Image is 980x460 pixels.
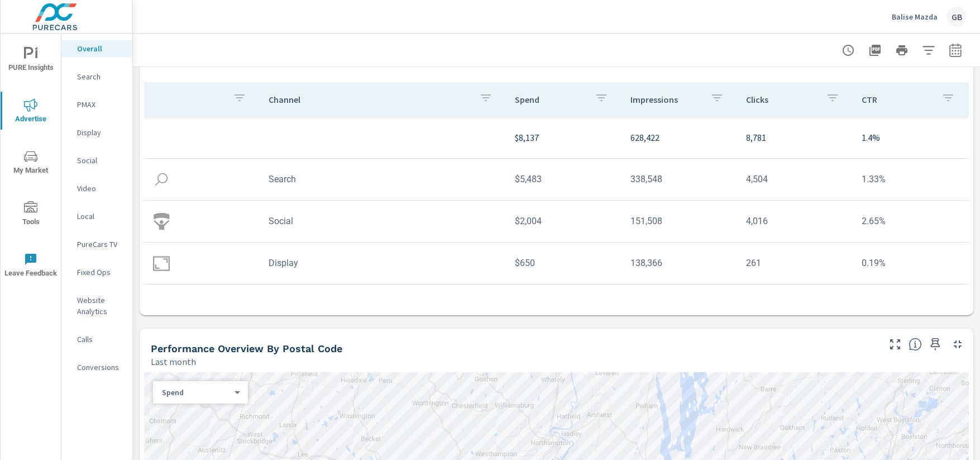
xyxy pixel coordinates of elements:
td: 338,548 [622,165,737,193]
span: Leave Feedback [4,253,58,280]
td: 4,504 [737,165,853,193]
p: PMAX [77,99,123,110]
p: PureCars TV [77,239,123,250]
h5: Performance Overview By Postal Code [151,343,342,354]
td: 151,508 [622,207,737,235]
span: Advertise [4,98,58,126]
img: icon-search.svg [153,171,170,188]
p: $8,137 [515,131,613,144]
td: 0.19% [853,249,968,277]
div: Search [61,68,132,85]
button: Make Fullscreen [886,335,904,353]
td: 2.65% [853,207,968,235]
div: Video [61,180,132,197]
td: 1.33% [853,165,968,193]
div: Fixed Ops [61,264,132,281]
div: Calls [61,331,132,348]
p: Conversions [77,362,123,373]
p: Calls [77,334,123,345]
div: PureCars TV [61,236,132,253]
span: Understand performance data by postal code. Individual postal codes can be selected and expanded ... [909,338,922,351]
td: 261 [737,249,853,277]
p: Spend [162,387,230,397]
div: GB [946,7,967,27]
p: Video [77,183,123,194]
div: PMAX [61,96,132,113]
p: CTR [862,94,933,105]
span: My Market [4,150,58,177]
button: Apply Filters [917,39,940,61]
button: Minimize Widget [949,335,967,353]
span: Save this to your personalized report [926,335,944,353]
td: Social [260,207,506,235]
p: Website Analytics [77,295,123,317]
p: Social [77,155,123,166]
td: $2,004 [506,207,622,235]
p: Spend [515,94,586,105]
button: Print Report [891,39,913,61]
div: Website Analytics [61,292,132,320]
div: Spend [153,387,239,398]
p: 1.4% [862,131,959,144]
p: Impressions [630,94,701,105]
td: Display [260,249,506,277]
p: 628,422 [630,131,728,144]
p: Overall [77,43,123,54]
p: Search [77,71,123,82]
p: Balise Mazda [892,12,938,22]
td: 138,366 [622,249,737,277]
span: Tools [4,201,58,229]
div: Overall [61,40,132,57]
div: Local [61,208,132,225]
td: $650 [506,249,622,277]
p: 8,781 [746,131,844,144]
p: Local [77,211,123,222]
img: icon-display.svg [153,255,170,272]
button: "Export Report to PDF" [864,39,886,61]
div: Social [61,152,132,169]
img: icon-social.svg [153,213,170,230]
td: 4,016 [737,207,853,235]
p: Clicks [746,94,817,105]
button: Select Date Range [944,39,967,61]
p: Fixed Ops [77,267,123,278]
td: Search [260,165,506,193]
td: $5,483 [506,165,622,193]
p: Display [77,127,123,138]
div: Display [61,124,132,141]
div: nav menu [1,34,61,291]
p: Last month [151,355,196,368]
span: PURE Insights [4,47,58,74]
div: Conversions [61,359,132,376]
p: Channel [269,94,470,105]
